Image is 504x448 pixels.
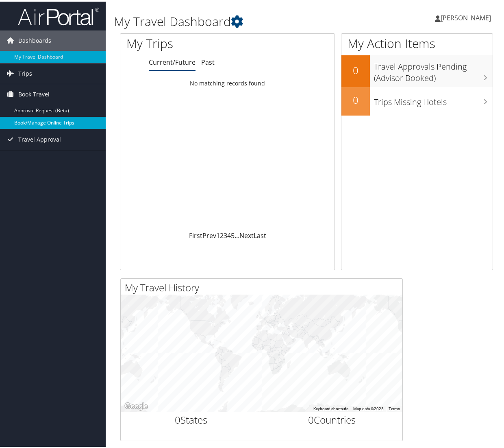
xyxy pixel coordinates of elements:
h1: My Action Items [341,33,493,50]
a: Prev [202,229,216,238]
span: [PERSON_NAME] [441,12,491,21]
h1: My Trips [126,33,239,50]
span: Dashboards [18,29,51,49]
h2: 0 [341,62,370,76]
span: 0 [175,411,180,425]
button: Keyboard shortcuts [313,404,348,410]
a: Next [239,229,254,238]
h2: My Travel History [125,279,402,293]
span: Trips [18,62,32,82]
a: Terms (opens in new tab) [389,405,400,409]
a: Open this area in Google Maps (opens a new window) [123,400,150,410]
h3: Trips Missing Hotels [374,91,493,106]
h3: Travel Approvals Pending (Advisor Booked) [374,55,493,82]
img: Google [123,400,150,410]
h1: My Travel Dashboard [114,11,371,28]
a: [PERSON_NAME] [435,4,499,28]
td: No matching records found [120,74,335,89]
a: 3 [224,229,227,238]
img: airportal-logo.png [18,5,99,24]
a: Past [201,56,215,65]
a: 0Travel Approvals Pending (Advisor Booked) [341,54,493,85]
a: 0Trips Missing Hotels [341,85,493,114]
a: 5 [231,229,235,238]
span: Map data ©2025 [353,405,384,409]
a: 1 [216,229,220,238]
h2: 0 [341,92,370,105]
h2: Countries [268,411,397,425]
a: First [189,229,202,238]
span: Travel Approval [18,128,61,148]
a: Current/Future [149,56,196,65]
span: … [235,229,239,238]
a: 2 [220,229,224,238]
span: Book Travel [18,83,50,103]
span: 0 [308,411,314,425]
h2: States [127,411,256,425]
a: Last [254,229,266,238]
a: 4 [227,229,231,238]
